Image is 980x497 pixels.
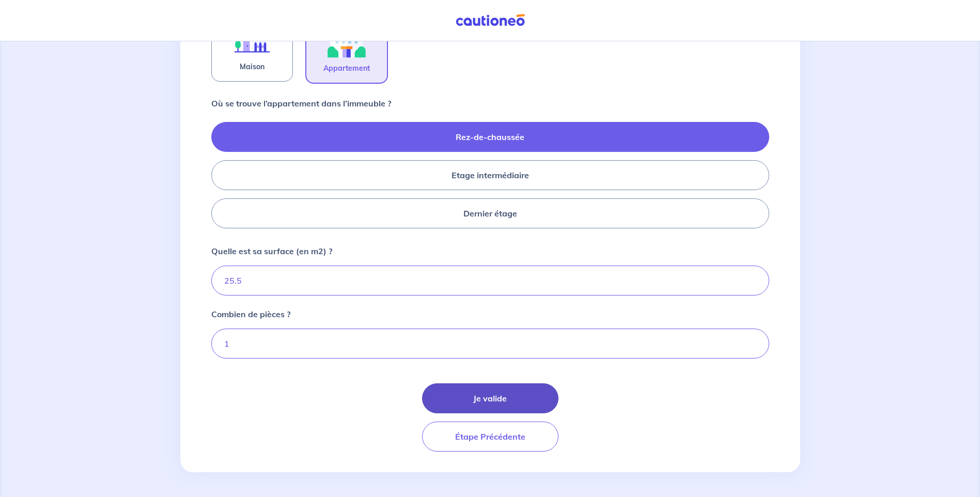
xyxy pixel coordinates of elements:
[422,422,558,452] button: Étape Précédente
[211,329,769,359] input: Ex: 1
[211,266,769,296] input: Ex : 67
[452,14,529,27] img: Cautioneo
[211,97,391,110] p: Où se trouve l’appartement dans l’immeuble ?
[211,122,769,152] label: Rez-de-chaussée
[211,308,290,320] p: Combien de pièces ?
[211,245,332,257] p: Quelle est sa surface (en m2) ?
[211,198,769,228] label: Dernier étage
[323,62,370,74] span: Appartement
[240,60,265,73] span: Maison
[422,383,558,413] button: Je valide
[211,160,769,190] label: Etage intermédiaire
